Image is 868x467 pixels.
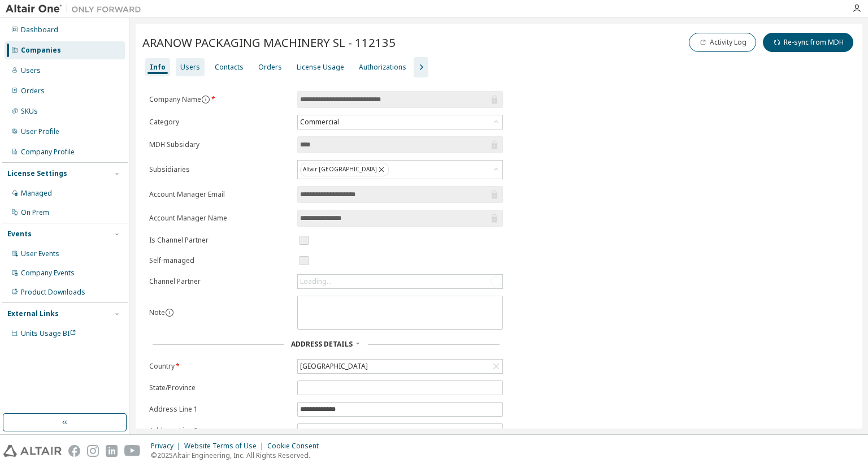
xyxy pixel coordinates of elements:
[291,339,353,349] span: Address Details
[151,451,325,460] p: © 2025 Altair Engineering, Inc. All Rights Reserved.
[300,163,389,176] div: Altair [GEOGRAPHIC_DATA]
[21,46,61,55] div: Companies
[149,405,290,414] label: Address Line 1
[21,208,49,217] div: On Prem
[106,445,118,457] img: linkedin.svg
[300,277,332,286] div: Loading...
[298,116,341,128] div: Commercial
[149,426,290,435] label: Address Line 2
[215,63,244,72] div: Contacts
[151,442,184,451] div: Privacy
[21,25,58,34] div: Dashboard
[21,328,76,338] span: Units Usage BI
[149,256,290,265] label: Self-managed
[21,87,45,96] div: Orders
[21,189,52,198] div: Managed
[7,169,67,178] div: License Settings
[3,445,62,457] img: altair_logo.svg
[149,362,290,371] label: Country
[180,63,200,72] div: Users
[21,66,41,75] div: Users
[298,161,502,179] div: Altair [GEOGRAPHIC_DATA]
[297,63,344,72] div: License Usage
[149,383,290,392] label: State/Province
[21,107,38,116] div: SKUs
[149,118,290,127] label: Category
[21,249,59,258] div: User Events
[7,230,32,239] div: Events
[149,214,290,223] label: Account Manager Name
[201,95,210,104] button: information
[124,445,141,457] img: youtube.svg
[149,308,165,317] label: Note
[149,277,290,286] label: Channel Partner
[298,360,502,373] div: [GEOGRAPHIC_DATA]
[149,165,290,174] label: Subsidiaries
[149,140,290,149] label: MDH Subsidary
[21,148,75,157] div: Company Profile
[21,269,75,278] div: Company Events
[87,445,99,457] img: instagram.svg
[298,115,502,129] div: Commercial
[689,33,756,52] button: Activity Log
[21,127,59,136] div: User Profile
[298,275,502,288] div: Loading...
[165,308,174,317] button: information
[763,33,853,52] button: Re-sync from MDH
[150,63,166,72] div: Info
[298,360,370,373] div: [GEOGRAPHIC_DATA]
[184,442,267,451] div: Website Terms of Use
[142,34,396,50] span: ARANOW PACKAGING MACHINERY SL - 112135
[149,190,290,199] label: Account Manager Email
[359,63,406,72] div: Authorizations
[149,95,290,104] label: Company Name
[21,288,85,297] div: Product Downloads
[7,309,59,318] div: External Links
[68,445,80,457] img: facebook.svg
[149,236,290,245] label: Is Channel Partner
[267,442,325,451] div: Cookie Consent
[258,63,282,72] div: Orders
[6,3,147,15] img: Altair One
